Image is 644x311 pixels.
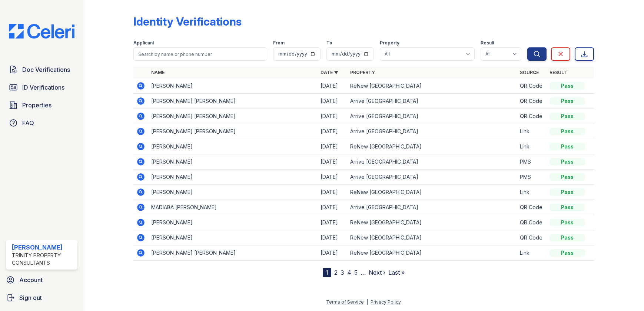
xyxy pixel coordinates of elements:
td: [PERSON_NAME] [148,170,318,185]
label: To [326,40,332,46]
td: [DATE] [318,170,347,185]
td: ReNew [GEOGRAPHIC_DATA] [347,230,517,245]
span: ID Verifications [22,83,64,92]
label: From [273,40,285,46]
td: Arrive [GEOGRAPHIC_DATA] [347,200,517,215]
td: QR Code [517,78,547,94]
div: Pass [550,219,585,226]
td: QR Code [517,200,547,215]
a: Last » [388,269,405,276]
a: 5 [354,269,358,276]
td: PMS [517,154,547,170]
td: [DATE] [318,109,347,124]
a: Properties [6,98,77,113]
div: Identity Verifications [133,15,242,28]
label: Applicant [133,40,154,46]
a: Next › [369,269,385,276]
label: Property [380,40,399,46]
div: Pass [550,97,585,105]
td: Link [517,139,547,154]
a: Account [3,272,80,287]
a: Source [520,70,539,75]
td: ReNew [GEOGRAPHIC_DATA] [347,215,517,230]
div: 1 [323,268,331,277]
td: [DATE] [318,94,347,109]
td: QR Code [517,94,547,109]
td: PMS [517,170,547,185]
td: QR Code [517,215,547,230]
td: [DATE] [318,200,347,215]
div: Pass [550,82,585,90]
td: ReNew [GEOGRAPHIC_DATA] [347,185,517,200]
a: 3 [341,269,344,276]
div: Trinity Property Consultants [12,252,74,267]
td: [DATE] [318,154,347,170]
span: Account [19,275,43,284]
div: Pass [550,204,585,211]
td: [PERSON_NAME] [PERSON_NAME] [148,94,318,109]
td: ReNew [GEOGRAPHIC_DATA] [347,139,517,154]
td: [PERSON_NAME] [PERSON_NAME] [148,124,318,139]
td: [PERSON_NAME] [PERSON_NAME] [148,245,318,261]
td: Arrive [GEOGRAPHIC_DATA] [347,94,517,109]
img: CE_Logo_Blue-a8612792a0a2168367f1c8372b55b34899dd931a85d93a1a3d3e32e68fde9ad4.png [3,24,80,39]
td: [DATE] [318,215,347,230]
span: Doc Verifications [22,65,70,74]
a: Property [350,70,375,75]
div: Pass [550,234,585,241]
td: [DATE] [318,230,347,245]
td: ReNew [GEOGRAPHIC_DATA] [347,245,517,261]
a: Sign out [3,290,80,305]
div: | [366,299,368,305]
td: [DATE] [318,78,347,94]
td: ReNew [GEOGRAPHIC_DATA] [347,78,517,94]
td: [PERSON_NAME] [148,185,318,200]
a: Name [151,70,165,75]
td: [PERSON_NAME] [148,215,318,230]
div: Pass [550,173,585,181]
td: Link [517,185,547,200]
span: FAQ [22,118,34,127]
td: QR Code [517,109,547,124]
td: [PERSON_NAME] [148,139,318,154]
div: Pass [550,113,585,120]
td: QR Code [517,230,547,245]
td: [DATE] [318,124,347,139]
td: [DATE] [318,245,347,261]
a: FAQ [6,116,77,130]
td: Link [517,124,547,139]
div: Pass [550,158,585,165]
a: Terms of Service [326,299,364,305]
a: Doc Verifications [6,62,77,77]
a: Date ▼ [321,70,338,75]
td: Arrive [GEOGRAPHIC_DATA] [347,109,517,124]
label: Result [481,40,494,46]
span: Properties [22,101,52,110]
td: [PERSON_NAME] [148,230,318,245]
span: Sign out [19,293,42,302]
td: Arrive [GEOGRAPHIC_DATA] [347,124,517,139]
div: Pass [550,128,585,135]
div: Pass [550,143,585,150]
td: [PERSON_NAME] [148,154,318,170]
td: [DATE] [318,185,347,200]
a: 2 [334,269,338,276]
td: [DATE] [318,139,347,154]
a: Result [550,70,567,75]
td: [PERSON_NAME] [PERSON_NAME] [148,109,318,124]
input: Search by name or phone number [133,47,267,61]
a: Privacy Policy [371,299,401,305]
div: Pass [550,249,585,257]
div: [PERSON_NAME] [12,243,74,252]
td: MADIABA [PERSON_NAME] [148,200,318,215]
a: 4 [347,269,351,276]
div: Pass [550,188,585,196]
td: [PERSON_NAME] [148,78,318,94]
td: Arrive [GEOGRAPHIC_DATA] [347,154,517,170]
span: … [361,268,366,277]
a: ID Verifications [6,80,77,95]
td: Arrive [GEOGRAPHIC_DATA] [347,170,517,185]
td: Link [517,245,547,261]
